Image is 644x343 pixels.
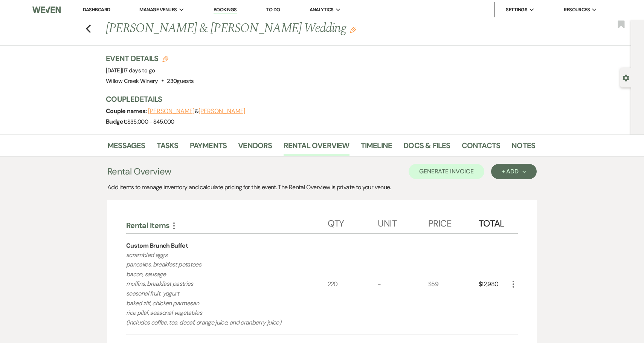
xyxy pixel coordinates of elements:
[32,2,61,18] img: Weven Logo
[106,20,443,38] h1: [PERSON_NAME] & [PERSON_NAME] Wedding
[126,250,307,328] p: scrambled eggs pancakes, breakfast potatoes bacon, sausage muffins, breakfast pastries seasonal f...
[107,183,537,192] div: Add items to manage inventory and calculate pricing for this event. The Rental Overview is privat...
[428,234,479,335] div: $59
[479,234,509,335] div: $12,980
[378,234,428,335] div: -
[564,6,590,14] span: Resources
[167,77,194,85] span: 230 guests
[106,67,155,74] span: [DATE]
[107,165,171,178] h3: Rental Overview
[157,139,179,156] a: Tasks
[106,107,148,115] span: Couple names:
[378,211,428,233] div: Unit
[506,6,527,14] span: Settings
[238,139,272,156] a: Vendors
[126,220,328,230] div: Rental Items
[266,6,280,13] a: To Do
[190,139,227,156] a: Payments
[409,164,484,179] button: Generate Invoice
[328,234,378,335] div: 220
[148,108,195,114] button: [PERSON_NAME]
[310,6,334,14] span: Analytics
[479,211,509,233] div: Total
[462,139,501,156] a: Contacts
[198,108,245,114] button: [PERSON_NAME]
[106,77,158,85] span: Willow Creek Winery
[428,211,479,233] div: Price
[403,139,450,156] a: Docs & Files
[126,241,188,250] div: Custom Brunch Buffet
[106,53,194,64] h3: Event Details
[623,74,629,81] button: Open lead details
[284,139,349,156] a: Rental Overview
[328,211,378,233] div: Qty
[350,26,356,33] button: Edit
[122,67,155,74] span: |
[502,168,526,175] div: + Add
[107,139,145,156] a: Messages
[127,118,174,126] span: $35,000 - $45,000
[511,139,535,156] a: Notes
[83,6,110,13] a: Dashboard
[214,6,237,14] a: Bookings
[361,139,392,156] a: Timeline
[139,6,177,14] span: Manage Venues
[106,118,127,126] span: Budget:
[491,164,537,179] button: + Add
[123,67,155,74] span: 17 days to go
[148,107,245,115] span: &
[106,94,528,104] h3: Couple Details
